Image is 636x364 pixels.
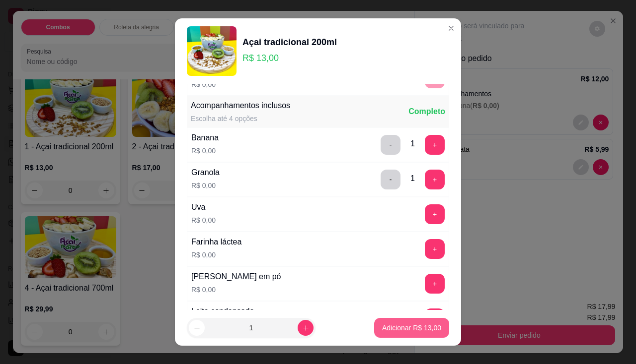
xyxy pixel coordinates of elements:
[191,271,281,283] div: [PERSON_NAME] em pó
[191,250,241,260] p: R$ 0,00
[242,51,337,65] p: R$ 13,00
[381,135,400,155] button: delete
[189,320,205,336] button: decrease-product-quantity
[191,132,219,144] div: Banana
[425,170,445,189] button: add
[191,100,290,112] div: Acompanhamentos inclusos
[191,236,241,248] div: Farinha láctea
[191,285,281,295] p: R$ 0,00
[242,35,337,49] div: Açai tradicional 200ml
[425,135,445,155] button: add
[410,138,415,150] div: 1
[191,201,216,213] div: Uva
[374,318,449,338] button: Adicionar R$ 13,00
[191,215,216,225] p: R$ 0,00
[382,323,441,333] p: Adicionar R$ 13,00
[191,79,255,89] p: R$ 0,00
[443,20,459,36] button: Close
[425,239,445,259] button: add
[425,308,445,328] button: add
[408,106,445,118] div: Completo
[425,274,445,294] button: add
[187,26,237,76] img: product-image
[381,170,400,189] button: delete
[425,204,445,224] button: add
[191,181,220,190] p: R$ 0,00
[191,146,219,156] p: R$ 0,00
[410,173,415,184] div: 1
[191,114,290,123] div: Escolha até 4 opções
[191,167,220,179] div: Granola
[191,305,254,317] div: Leite condensado
[298,320,314,336] button: increase-product-quantity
